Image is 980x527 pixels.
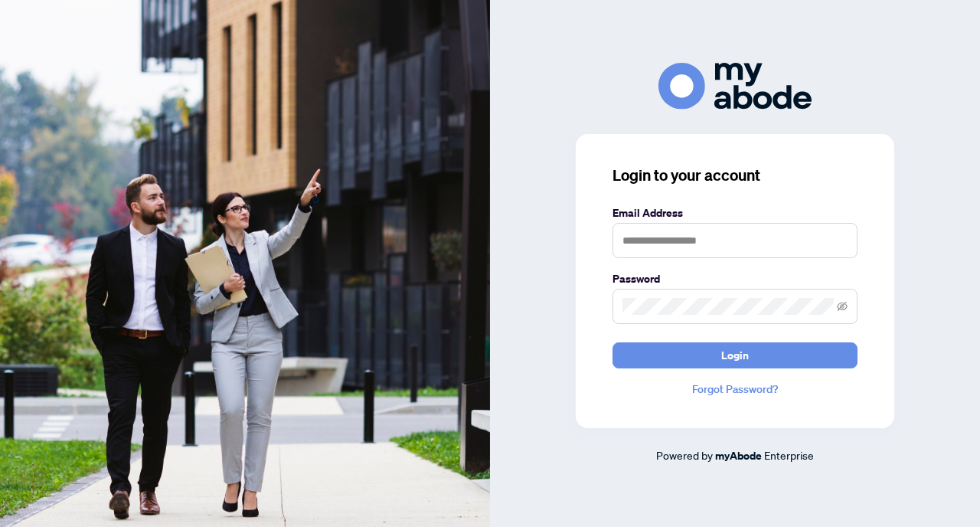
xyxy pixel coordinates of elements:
button: Login [612,342,857,368]
a: Forgot Password? [612,381,857,398]
a: myAbode [715,447,762,464]
span: Powered by [656,448,713,462]
span: Login [721,343,749,368]
span: eye-invisible [837,301,848,312]
label: Email Address [612,205,857,221]
h3: Login to your account [612,165,857,186]
label: Password [612,270,857,287]
span: Enterprise [764,448,814,462]
img: ma-logo [658,63,812,110]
